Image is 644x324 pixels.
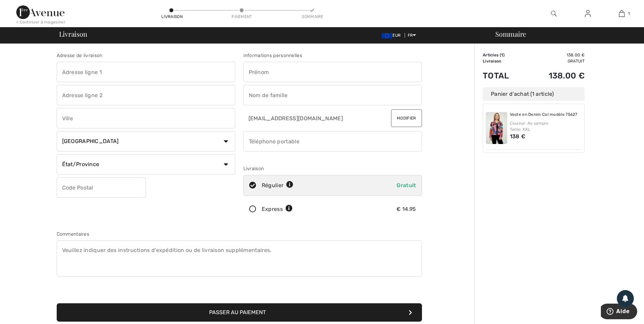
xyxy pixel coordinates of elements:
[243,165,422,172] div: Livraison
[243,131,422,151] input: Téléphone portable
[585,10,591,18] img: Mes infos
[243,62,422,82] input: Prénom
[382,33,392,38] img: Euro
[397,205,416,213] div: € 14.95
[510,112,577,118] a: Veste en Denim Col modèle 75627
[487,31,640,37] div: Sommaire
[510,133,526,140] span: 138 €
[243,52,422,59] div: Informations personnelles
[628,11,630,17] span: 1
[605,10,638,18] a: 1
[57,231,422,238] div: Commentaires
[486,112,507,144] img: Veste en Denim Col modèle 75627
[161,14,182,20] div: Livraison
[483,87,585,101] div: Panier d'achat (1 article)
[526,52,585,58] td: 138.00 €
[510,120,582,132] div: Couleur: As sample Taille: XXL
[397,182,416,188] span: Gratuit
[526,64,585,87] td: 138.00 €
[551,10,557,18] img: recherche
[579,10,596,18] a: Se connecter
[601,304,637,321] iframe: Ouvre un widget dans lequel vous pouvez trouver plus d’informations
[391,109,422,127] button: Modifier
[483,58,526,64] td: Livraison
[57,85,235,105] input: Adresse ligne 2
[16,5,65,19] img: 1ère Avenue
[526,58,585,64] td: Gratuit
[243,108,378,128] input: Courriel
[262,181,294,190] div: Régulier
[59,31,87,37] span: Livraison
[57,62,235,82] input: Adresse ligne 1
[619,10,625,18] img: Mon panier
[16,19,66,25] div: < Continuer à magasiner
[57,52,235,59] div: Adresse de livraison
[243,85,422,105] input: Nom de famille
[302,14,322,20] div: Sommaire
[57,303,422,322] button: Passer au paiement
[232,14,252,20] div: Paiement
[501,53,503,57] span: 1
[382,33,403,38] span: EUR
[483,64,526,87] td: Total
[57,177,146,198] input: Code Postal
[483,52,526,58] td: Articles ( )
[408,33,416,38] span: FR
[262,205,293,213] div: Express
[57,108,235,128] input: Ville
